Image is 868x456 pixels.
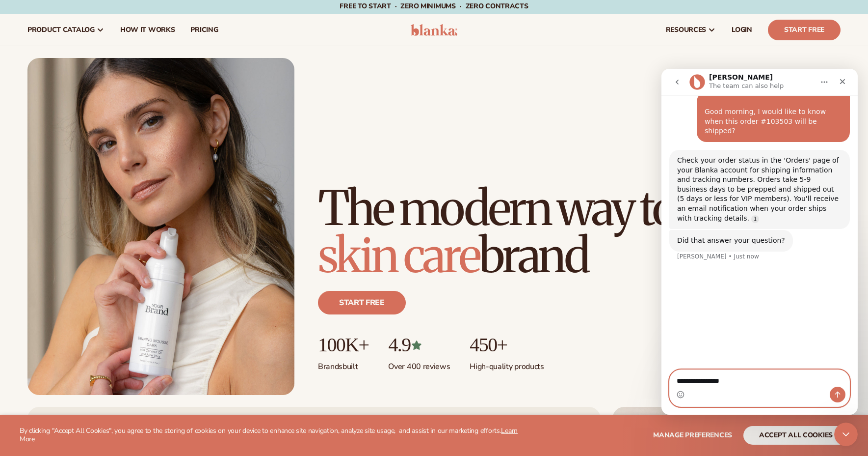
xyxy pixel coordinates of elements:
p: Brands built [318,356,368,372]
a: LOGIN [724,14,760,46]
span: How It Works [120,26,175,34]
iframe: Intercom live chat [834,423,858,446]
a: pricing [183,14,226,46]
span: LOGIN [732,26,752,34]
span: skin care [318,226,479,285]
p: By clicking "Accept All Cookies", you agree to the storing of cookies on your device to enhance s... [20,427,523,444]
span: pricing [190,26,218,34]
span: Manage preferences [653,430,732,440]
a: Start Free [768,20,841,40]
p: Over 400 reviews [388,356,450,372]
p: 4.9 [388,334,450,356]
button: Manage preferences [653,426,732,445]
span: Free to start · ZERO minimums · ZERO contracts [340,1,528,11]
span: product catalog [27,26,95,34]
p: 450+ [470,334,544,356]
span: resources [666,26,706,34]
h1: The modern way to build a brand [318,185,841,279]
a: How It Works [112,14,183,46]
img: Female holding tanning mousse. [27,58,294,395]
a: resources [658,14,724,46]
p: High-quality products [470,356,544,372]
a: Learn More [20,426,518,444]
img: logo [411,24,457,36]
a: Start free [318,291,406,314]
a: product catalog [20,14,112,46]
p: 100K+ [318,334,368,356]
button: accept all cookies [743,426,848,445]
iframe: Intercom live chat [661,69,858,415]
